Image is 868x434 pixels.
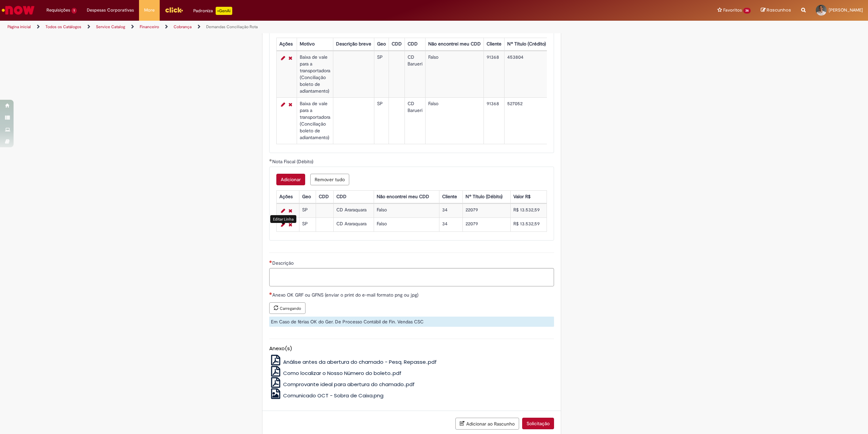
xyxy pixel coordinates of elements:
[287,54,294,62] a: Remover linha 1
[272,158,315,165] span: Nota Fiscal (Débito)
[140,24,159,30] a: Financeiro
[283,392,383,399] span: Comunicado OCT - Sobra de Caixa.png
[45,24,81,30] a: Todos os Catálogos
[425,38,484,50] th: Não encontrei meu CDD
[297,97,333,144] td: Baixa de vale para a transportadora (Conciliação boleto de adiantamento)
[7,24,31,30] a: Página inicial
[193,7,232,15] div: Padroniza
[297,51,333,97] td: Baixa de vale para a transportadora (Conciliação boleto de adiantamento)
[46,7,70,14] span: Requisições
[484,97,504,144] td: 91368
[5,21,574,33] ul: Trilhas de página
[511,204,547,218] td: R$ 13.532,59
[374,38,389,50] th: Geo
[299,218,316,231] td: SP
[334,190,374,203] th: CDD
[504,51,549,97] td: 453804
[269,346,554,352] h5: Anexo(s)
[272,260,295,266] span: Descrição
[462,218,510,231] td: 22079
[297,38,333,50] th: Motivo
[767,7,791,13] span: Rascunhos
[269,317,554,327] div: Em Caso de férias OK do Ger. De Processo Contábil de Fin. Vendas CSC
[269,381,415,388] a: Comprovante ideal para abertura do chamado..pdf
[269,260,272,263] span: Necessários
[374,190,439,203] th: Não encontrei meu CDD
[334,204,374,218] td: CD Araraquara
[269,159,272,162] span: Obrigatório Preenchido
[287,100,294,109] a: Remover linha 2
[269,268,554,286] textarea: Descrição
[455,418,519,430] button: Adicionar ao Rascunho
[269,358,437,365] a: Análise antes da abertura do chamado - Pesq. Repasse..pdf
[165,5,183,15] img: click_logo_yellow_360x200.png
[269,392,384,399] a: Comunicado OCT - Sobra de Caixa.png
[269,302,305,314] button: Carregar anexo de Anexo OK GRF ou GFNS (enviar o print do e-mail formato png ou jpg) Required
[269,370,402,377] a: Como localizar o Nosso Número do boleto..pdf
[334,218,374,231] td: CD Araraquara
[96,24,125,30] a: Service Catalog
[283,381,415,388] span: Comprovante ideal para abertura do chamado..pdf
[269,292,272,295] span: Necessários
[425,51,484,97] td: Falso
[279,100,287,109] a: Editar Linha 2
[504,38,549,50] th: Nº Título (Crédito)
[484,38,504,50] th: Cliente
[316,190,334,203] th: CDD
[405,38,425,50] th: CDD
[462,190,510,203] th: Nº Título (Débito)
[279,54,287,62] a: Editar Linha 1
[439,190,462,203] th: Cliente
[299,204,316,218] td: SP
[87,7,134,14] span: Despesas Corporativas
[374,204,439,218] td: Falso
[439,218,462,231] td: 34
[374,51,389,97] td: SP
[511,218,547,231] td: R$ 13.532,59
[272,292,420,298] span: Anexo OK GRF ou GFNS (enviar o print do e-mail formato png ou jpg)
[216,7,232,15] p: +GenAi
[374,218,439,231] td: Falso
[280,306,301,311] small: Carregando
[829,7,863,13] span: [PERSON_NAME]
[276,38,297,50] th: Ações
[405,97,425,144] td: CD Barueri
[299,190,316,203] th: Geo
[1,3,36,17] img: ServiceNow
[283,370,401,377] span: Como localizar o Nosso Número do boleto..pdf
[333,38,374,50] th: Descrição breve
[310,174,349,185] button: Remove all rows for Nota Fiscal (Débito)
[374,97,389,144] td: SP
[144,7,155,14] span: More
[522,418,554,429] button: Solicitação
[425,97,484,144] td: Falso
[276,174,305,185] button: Add a row for Nota Fiscal (Débito)
[439,204,462,218] td: 34
[270,215,296,223] div: Editar Linha
[276,190,299,203] th: Ações
[279,207,287,215] a: Editar Linha 1
[405,51,425,97] td: CD Barueri
[206,24,258,30] a: Demandas Conciliação Rota
[462,204,510,218] td: 22079
[723,7,742,14] span: Favoritos
[174,24,192,30] a: Cobrança
[389,38,405,50] th: CDD
[484,51,504,97] td: 91368
[287,207,294,215] a: Remover linha 1
[72,8,77,14] span: 1
[743,8,751,14] span: 36
[504,97,549,144] td: 527052
[761,7,791,14] a: Rascunhos
[283,358,437,365] span: Análise antes da abertura do chamado - Pesq. Repasse..pdf
[511,190,547,203] th: Valor R$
